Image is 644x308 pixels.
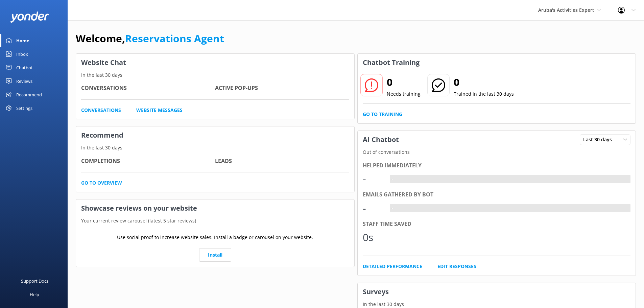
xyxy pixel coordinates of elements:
[358,148,636,156] p: Out of conversations
[363,220,631,229] div: Staff time saved
[30,288,39,301] div: Help
[76,199,354,217] h3: Showcase reviews on your website
[215,84,349,93] h4: Active Pop-ups
[16,101,32,115] div: Settings
[16,34,29,47] div: Home
[583,136,616,143] span: Last 30 days
[117,234,313,241] p: Use social proof to increase website sales. Install a badge or carousel on your website.
[76,54,354,71] h3: Website Chat
[215,157,349,166] h4: Leads
[81,84,215,93] h4: Conversations
[10,11,49,23] img: yonder-white-logo.png
[16,74,32,88] div: Reviews
[358,131,404,148] h3: AI Chatbot
[387,74,421,90] h2: 0
[21,274,48,288] div: Support Docs
[390,204,395,213] div: -
[363,190,631,199] div: Emails gathered by bot
[363,200,383,216] div: -
[538,7,594,13] span: Aruba's Activities Expert
[454,90,514,98] p: Trained in the last 30 days
[358,54,425,71] h3: Chatbot Training
[16,47,28,61] div: Inbox
[358,301,636,308] p: In the last 30 days
[136,106,183,114] a: Website Messages
[76,126,354,144] h3: Recommend
[390,175,395,184] div: -
[76,30,224,47] h1: Welcome,
[358,283,636,301] h3: Surveys
[363,229,383,245] div: 0s
[454,74,514,90] h2: 0
[437,263,476,270] a: Edit Responses
[76,144,354,151] p: In the last 30 days
[81,157,215,166] h4: Completions
[81,106,121,114] a: Conversations
[387,90,421,98] p: Needs training
[16,88,42,101] div: Recommend
[363,171,383,187] div: -
[199,248,231,262] a: Install
[16,61,33,74] div: Chatbot
[363,111,402,118] a: Go to Training
[76,71,354,79] p: In the last 30 days
[81,179,122,187] a: Go to overview
[363,161,631,170] div: Helped immediately
[125,31,224,45] a: Reservations Agent
[76,217,354,224] p: Your current review carousel (latest 5 star reviews)
[363,263,422,270] a: Detailed Performance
